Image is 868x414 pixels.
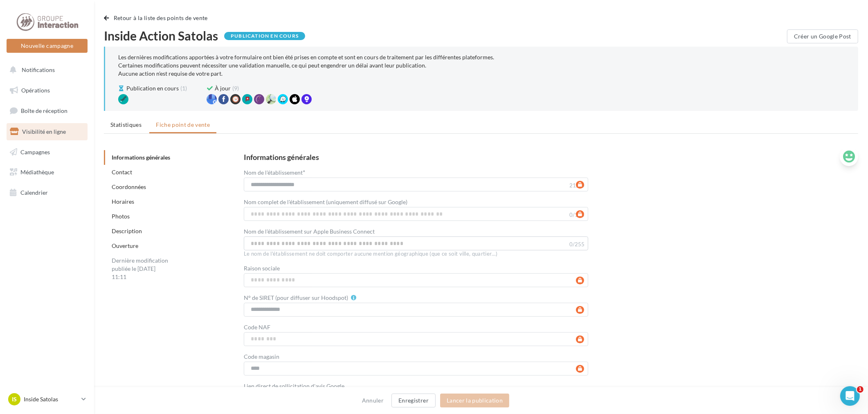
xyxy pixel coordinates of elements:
[112,183,146,190] a: Coordonnées
[112,213,130,220] a: Photos
[20,148,50,155] span: Campagnes
[440,394,509,407] button: Lancer la publication
[244,229,375,234] label: Nom de l'établissement sur Apple Business Connect
[244,169,305,175] label: Nom de l'établissement
[5,102,89,119] a: Boîte de réception
[180,84,187,92] span: (1)
[857,386,864,393] span: 1
[244,383,344,389] label: Lien direct de sollicitation d'avis Google
[104,13,211,23] button: Retour à la liste des points de vente
[244,250,588,258] div: Le nom de l'établissement ne doit comporter aucune mention géographique (que ce soit ville, quart...
[104,29,218,42] span: Inside Action Satolas
[20,169,54,175] span: Médiathèque
[787,29,858,43] button: Créer un Google Post
[114,14,208,21] span: Retour à la liste des points de vente
[126,84,179,92] span: Publication en cours
[244,265,280,271] label: Raison sociale
[232,84,239,92] span: (9)
[118,53,845,78] div: Les dernières modifications apportées à votre formulaire ont bien été prises en compte et sont en...
[391,394,436,407] button: Enregistrer
[22,66,55,73] span: Notifications
[112,198,134,205] a: Horaires
[5,123,89,140] a: Visibilité en ligne
[22,128,66,135] span: Visibilité en ligne
[112,154,170,161] a: Informations générales
[5,61,86,79] button: Notifications
[20,189,48,196] span: Calendrier
[5,82,89,99] a: Opérations
[244,295,348,301] label: N° de SIRET (pour diffuser sur Hoodspot)
[244,324,270,330] label: Code NAF
[570,242,585,247] label: 0/255
[5,184,89,201] a: Calendrier
[104,253,178,284] div: Dernière modification publiée le [DATE] 11:11
[21,87,50,94] span: Opérations
[112,227,142,234] a: Description
[112,169,132,175] a: Contact
[7,391,88,407] a: IS Inside Satolas
[5,144,89,161] a: Campagnes
[21,107,67,114] span: Boîte de réception
[215,84,231,92] span: À jour
[24,395,78,403] p: Inside Satolas
[244,354,279,360] label: Code magasin
[110,121,142,128] span: Statistiques
[7,39,88,53] button: Nouvelle campagne
[12,395,17,403] span: IS
[5,164,89,181] a: Médiathèque
[224,32,305,40] div: Publication en cours
[244,199,407,205] label: Nom complet de l'établissement (uniquement diffusé sur Google)
[570,183,585,188] label: 21/50
[570,212,585,218] label: 0/125
[244,153,319,161] div: Informations générales
[840,386,860,406] iframe: Intercom live chat
[112,242,138,249] a: Ouverture
[359,396,387,405] button: Annuler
